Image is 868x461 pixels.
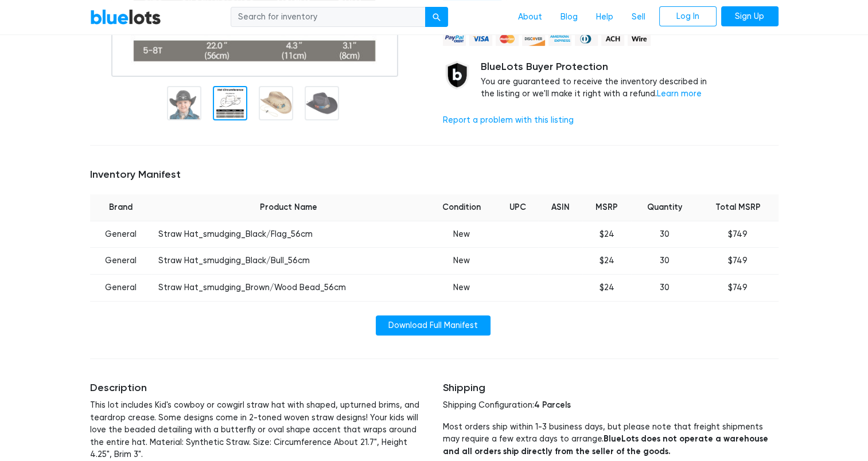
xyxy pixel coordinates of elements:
td: New [426,221,497,248]
th: MSRP [582,194,632,221]
h5: BlueLots Buyer Protection [481,61,720,73]
img: mastercard-42073d1d8d11d6635de4c079ffdb20a4f30a903dc55d1612383a1b395dd17f39.png [496,32,519,46]
td: $749 [698,248,778,275]
img: ach-b7992fed28a4f97f893c574229be66187b9afb3f1a8d16a4691d3d3140a8ab00.png [601,32,624,46]
td: General [90,221,152,248]
input: Search for inventory [231,7,426,28]
td: General [90,275,152,302]
img: buyer_protection_shield-3b65640a83011c7d3ede35a8e5a80bfdfaa6a97447f0071c1475b91a4b0b3d01.png [443,61,472,89]
div: You are guaranteed to receive the inventory described in the listing or we'll make it right with ... [481,61,720,100]
a: Report a problem with this listing [443,115,574,125]
a: Learn more [657,89,702,99]
th: UPC [497,194,538,221]
td: New [426,275,497,302]
td: $749 [698,221,778,248]
a: Help [587,6,622,28]
td: Straw Hat_smudging_Brown/Wood Bead_56cm [151,275,426,302]
h5: Inventory Manifest [90,169,779,181]
th: Quantity [631,194,698,221]
img: diners_club-c48f30131b33b1bb0e5d0e2dbd43a8bea4cb12cb2961413e2f4250e06c020426.png [575,32,598,46]
a: Log In [659,6,717,27]
td: Straw Hat_smudging_Black/Bull_56cm [151,248,426,275]
span: 4 Parcels [534,400,571,410]
img: american_express-ae2a9f97a040b4b41f6397f7637041a5861d5f99d0716c09922aba4e24c8547d.png [548,32,571,46]
td: $24 [582,221,632,248]
p: Most orders ship within 1-3 business days, but please note that freight shipments may require a f... [443,421,779,458]
td: New [426,248,497,275]
a: Download Full Manifest [376,315,491,336]
td: $24 [582,248,632,275]
th: Product Name [151,194,426,221]
td: 30 [631,275,698,302]
a: Blog [551,6,587,28]
img: wire-908396882fe19aaaffefbd8e17b12f2f29708bd78693273c0e28e3a24408487f.png [628,32,651,46]
img: visa-79caf175f036a155110d1892330093d4c38f53c55c9ec9e2c3a54a56571784bb.png [469,32,492,46]
td: General [90,248,152,275]
th: Brand [90,194,152,221]
h5: Description [90,382,426,394]
th: ASIN [538,194,582,221]
th: Total MSRP [698,194,778,221]
td: $24 [582,275,632,302]
strong: BlueLots does not operate a warehouse and all orders ship directly from the seller of the goods. [443,433,768,456]
td: 30 [631,221,698,248]
p: Shipping Configuration: [443,399,779,412]
img: paypal_credit-80455e56f6e1299e8d57f40c0dcee7b8cd4ae79b9eccbfc37e2480457ba36de9.png [443,32,466,46]
a: BlueLots [90,9,161,25]
img: discover-82be18ecfda2d062aad2762c1ca80e2d36a4073d45c9e0ffae68cd515fbd3d32.png [522,32,545,46]
p: This lot includes Kid's cowboy or cowgirl straw hat with shaped, upturned brims, and teardrop cre... [90,399,426,461]
td: $749 [698,275,778,302]
h5: Shipping [443,382,779,394]
td: Straw Hat_smudging_Black/Flag_56cm [151,221,426,248]
a: About [509,6,551,28]
td: 30 [631,248,698,275]
a: Sell [622,6,655,28]
a: Sign Up [721,6,779,27]
th: Condition [426,194,497,221]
